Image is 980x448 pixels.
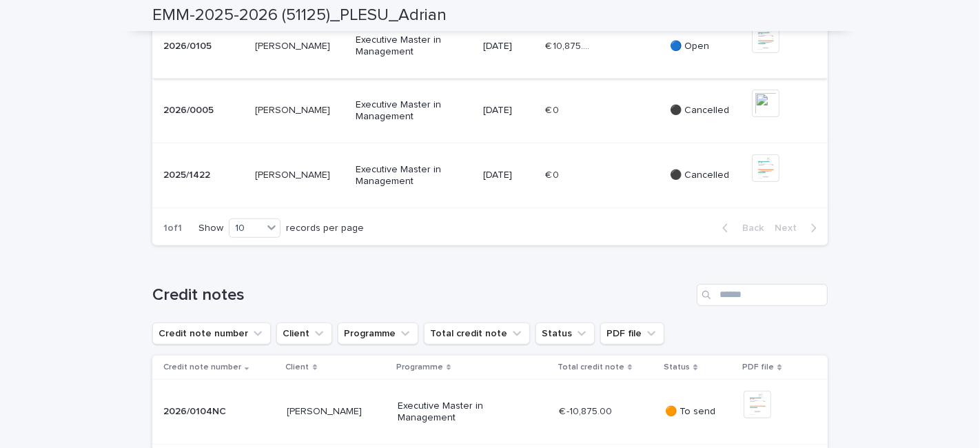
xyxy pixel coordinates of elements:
[152,285,691,305] h1: Credit notes
[664,360,690,375] p: Status
[163,360,241,375] p: Credit note number
[483,170,534,181] p: [DATE]
[665,406,733,418] p: 🟠 To send
[483,41,534,52] p: [DATE]
[286,360,309,375] p: Client
[163,38,214,52] p: 2026/0105
[152,143,828,208] tr: 2025/14222025/1422 [PERSON_NAME][PERSON_NAME] Executive Master in Management[DATE]€ 0€ 0 ⚫ Cancelled
[734,223,764,233] span: Back
[559,403,615,418] p: € -10,875.00
[742,360,774,375] p: PDF file
[338,323,418,345] button: Programme
[670,105,741,116] p: ⚫ Cancelled
[670,41,741,52] p: 🔵 Open
[287,403,365,418] p: [PERSON_NAME]
[711,222,769,234] button: Back
[152,14,828,79] tr: 2026/01052026/0105 [PERSON_NAME][PERSON_NAME] Executive Master in Management[DATE]€ 10,875.00€ 10...
[198,223,223,234] p: Show
[163,167,213,181] p: 2025/1422
[163,403,229,418] p: 2026/0104NC
[163,102,216,116] p: 2026/0005
[276,323,332,345] button: Client
[286,223,364,234] p: records per page
[545,38,597,52] p: € 10,875.00
[152,323,271,345] button: Credit note number
[229,221,263,236] div: 10
[396,360,443,375] p: Programme
[775,223,805,233] span: Next
[424,323,530,345] button: Total credit note
[769,222,828,234] button: Next
[545,167,562,181] p: € 0
[152,380,828,445] tr: 2026/0104NC2026/0104NC [PERSON_NAME][PERSON_NAME] Executive Master in Management€ -10,875.00€ -10...
[545,102,562,116] p: € 0
[535,323,595,345] button: Status
[670,170,741,181] p: ⚫ Cancelled
[255,102,333,116] p: [PERSON_NAME]
[356,34,454,58] p: Executive Master in Management
[152,6,447,26] h2: EMM-2025-2026 (51125)_PLESU_Adrian
[356,164,454,187] p: Executive Master in Management
[255,167,333,181] p: [PERSON_NAME]
[152,79,828,143] tr: 2026/00052026/0005 [PERSON_NAME][PERSON_NAME] Executive Master in Management[DATE]€ 0€ 0 ⚫ Cancelled
[356,99,454,123] p: Executive Master in Management
[152,212,193,245] p: 1 of 1
[398,400,513,424] p: Executive Master in Management
[483,105,534,116] p: [DATE]
[558,360,624,375] p: Total credit note
[697,284,828,306] input: Search
[255,38,333,52] p: [PERSON_NAME]
[600,323,664,345] button: PDF file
